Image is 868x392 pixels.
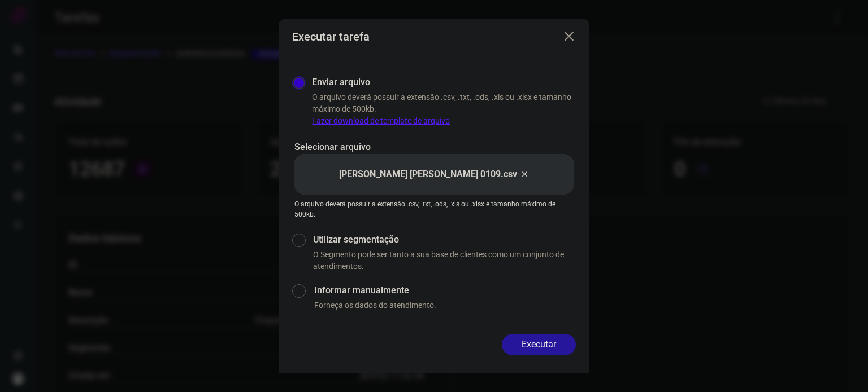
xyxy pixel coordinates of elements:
[314,284,576,297] label: Informar manualmente
[294,199,574,219] p: O arquivo deverá possuir a extensão .csv, .txt, .ods, .xls ou .xlsx e tamanho máximo de 500kb.
[294,140,574,154] p: Selecionar arquivo
[292,30,370,43] h3: Executar tarefa
[313,249,576,272] p: O Segmento pode ser tanto a sua base de clientes como um conjunto de atendimentos.
[502,334,576,355] button: Executar
[313,233,576,246] label: Utilizar segmentação
[339,168,517,181] p: [PERSON_NAME] [PERSON_NAME] 0109.csv
[312,76,370,89] label: Enviar arquivo
[312,116,450,125] a: Fazer download de template de arquivo
[312,91,576,127] p: O arquivo deverá possuir a extensão .csv, .txt, .ods, .xls ou .xlsx e tamanho máximo de 500kb.
[314,299,576,311] p: Forneça os dados do atendimento.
